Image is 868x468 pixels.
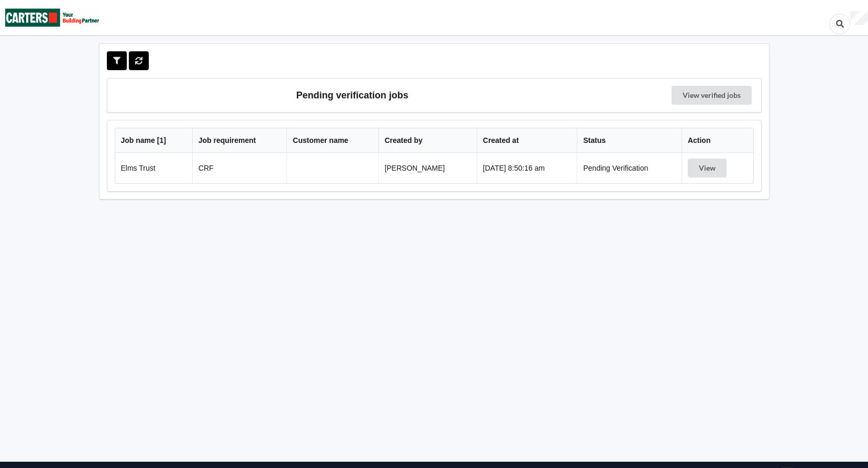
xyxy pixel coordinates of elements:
th: Job requirement [192,128,287,153]
td: CRF [192,153,287,183]
img: Carters [5,1,100,35]
button: View [688,159,727,177]
a: View verified jobs [672,86,752,105]
th: Customer name [287,128,378,153]
th: Created by [378,128,477,153]
td: [DATE] 8:50:16 am [477,153,577,183]
div: User Profile [850,11,868,26]
th: Job name [ 1 ] [115,128,192,153]
th: Status [577,128,681,153]
td: [PERSON_NAME] [378,153,477,183]
th: Action [682,128,753,153]
h3: Pending verification jobs [115,86,590,105]
td: Pending Verification [577,153,681,183]
a: View [688,164,729,172]
td: Elms Trust [115,153,192,183]
th: Created at [477,128,577,153]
